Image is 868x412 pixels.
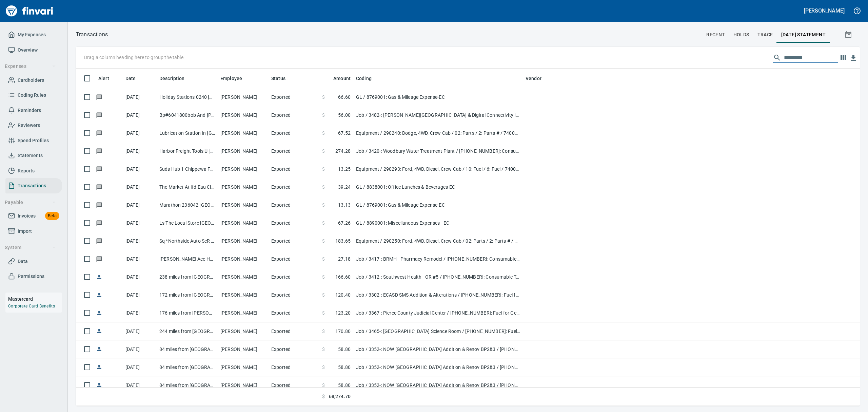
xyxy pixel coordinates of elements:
[5,254,62,269] a: Data
[159,74,185,82] span: Description
[18,46,38,54] span: Overview
[322,310,325,316] span: $
[218,322,269,340] td: [PERSON_NAME]
[123,124,157,142] td: [DATE]
[353,268,523,286] td: Job / 3412-: Southwest Health - OR #5 / [PHONE_NUMBER]: Consumable Tools & Accessories - General ...
[123,322,157,340] td: [DATE]
[96,257,103,261] span: Has messages
[804,7,845,14] h5: [PERSON_NAME]
[338,220,351,226] span: 67.26
[322,148,325,154] span: $
[125,74,136,82] span: Date
[5,243,56,252] span: System
[353,250,523,268] td: Job / 3417-: BRMH - Pharmacy Remodel / [PHONE_NUMBER]: Consumable CM/GC / 8: Indirects
[322,220,325,226] span: $
[353,358,523,376] td: Job / 3352-: NOW [GEOGRAPHIC_DATA] Addition & Renov BP2&3 / [PHONE_NUMBER]: Fuel for General Cond...
[338,184,351,190] span: 39.24
[5,133,62,148] a: Spend Profiles
[338,364,351,371] span: 58.80
[848,53,859,63] button: Download Table
[5,148,62,163] a: Statements
[269,232,319,250] td: Exported
[269,322,319,340] td: Exported
[4,3,55,19] a: Finvari
[96,149,103,153] span: Has messages
[123,250,157,268] td: [DATE]
[322,393,325,400] span: $
[123,376,157,394] td: [DATE]
[335,310,351,316] span: 123.20
[123,340,157,358] td: [DATE]
[18,167,35,175] span: Reports
[218,376,269,394] td: [PERSON_NAME]
[353,340,523,358] td: Job / 3352-: NOW [GEOGRAPHIC_DATA] Addition & Renov BP2&3 / [PHONE_NUMBER]: Fuel for General Cond...
[353,304,523,322] td: Job / 3367-: Pierce County Judicial Center / [PHONE_NUMBER]: Fuel for General Conditions Equipmen...
[5,73,62,88] a: Cardholders
[218,250,269,268] td: [PERSON_NAME]
[322,202,325,208] span: $
[18,272,44,281] span: Permissions
[322,112,325,118] span: $
[157,196,218,214] td: Marathon 236042 [GEOGRAPHIC_DATA]
[96,347,103,351] span: Reimbursement
[356,74,372,82] span: Coding
[123,268,157,286] td: [DATE]
[338,130,351,136] span: 67.52
[123,214,157,232] td: [DATE]
[269,142,319,160] td: Exported
[269,340,319,358] td: Exported
[5,163,62,179] a: Reports
[338,346,351,353] span: 58.80
[706,31,725,39] span: recent
[269,304,319,322] td: Exported
[335,148,351,154] span: 274.28
[353,124,523,142] td: Equipment / 290240: Dodge, 4WD, Crew Cab / 02: Parts / 2: Parts # / 74000: Fuel & Lubrication
[218,178,269,196] td: [PERSON_NAME]
[269,106,319,124] td: Exported
[5,42,62,58] a: Overview
[757,31,773,39] span: trace
[218,304,269,322] td: [PERSON_NAME]
[18,106,41,115] span: Reminders
[18,91,46,99] span: Coding Rules
[353,88,523,106] td: GL / 8769001: Gas & Mileage Expense-EC
[526,74,541,82] span: Vendor
[269,196,319,214] td: Exported
[322,238,325,244] span: $
[271,74,285,82] span: Status
[322,184,325,190] span: $
[353,376,523,394] td: Job / 3352-: NOW [GEOGRAPHIC_DATA] Addition & Renov BP2&3 / [PHONE_NUMBER]: Fuel for General Cond...
[353,322,523,340] td: Job / 3465-: [GEOGRAPHIC_DATA] Science Room / [PHONE_NUMBER]: Fuel for General Conditions/CM Equi...
[5,224,62,239] a: Import
[218,88,269,106] td: [PERSON_NAME]
[123,142,157,160] td: [DATE]
[269,286,319,304] td: Exported
[96,113,103,117] span: Has messages
[781,31,826,39] span: [DATE] Statement
[123,160,157,178] td: [DATE]
[218,286,269,304] td: [PERSON_NAME]
[322,274,325,280] span: $
[76,31,108,39] p: Transactions
[220,74,251,82] span: Employee
[322,364,325,371] span: $
[220,74,242,82] span: Employee
[269,214,319,232] td: Exported
[322,328,325,335] span: $
[5,27,62,42] a: My Expenses
[322,346,325,353] span: $
[123,358,157,376] td: [DATE]
[123,286,157,304] td: [DATE]
[2,60,59,73] button: Expenses
[5,208,62,224] a: InvoicesBeta
[335,292,351,298] span: 120.40
[5,88,62,103] a: Coding Rules
[18,151,43,160] span: Statements
[269,88,319,106] td: Exported
[322,256,325,262] span: $
[157,232,218,250] td: Sq *Northside Auto SeR Arkansaw WI
[18,227,32,236] span: Import
[157,250,218,268] td: [PERSON_NAME] Ace Home Cente Blk River Fls WI
[96,203,103,207] span: Has messages
[123,178,157,196] td: [DATE]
